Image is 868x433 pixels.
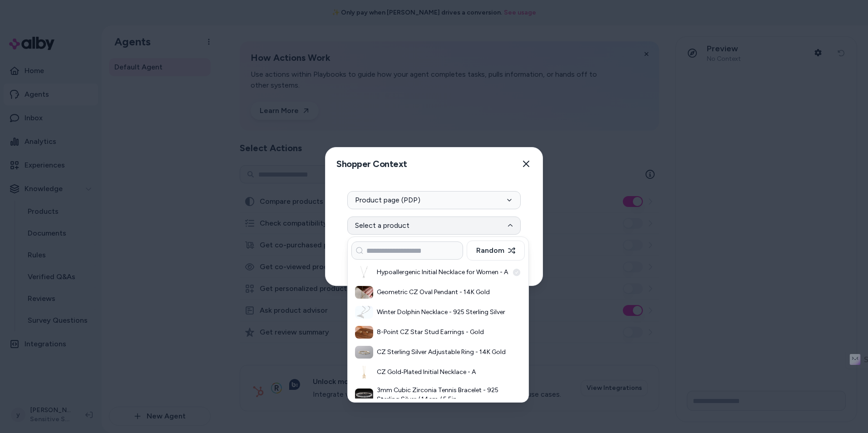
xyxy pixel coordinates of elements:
h3: Geometric CZ Oval Pendant - 14K Gold [377,288,508,297]
img: 8-Point CZ Star Stud Earrings - Gold [355,326,373,339]
button: Select a product [347,216,521,235]
h3: Hypoallergenic Initial Necklace for Women - A [377,268,508,277]
h3: Winter Dolphin Necklace - 925 Sterling Silver [377,308,508,317]
img: 3mm Cubic Zirconia Tennis Bracelet - 925 Sterling Silver / 14cm / 5.5in [355,389,373,401]
h3: 8-Point CZ Star Stud Earrings - Gold [377,328,508,337]
h3: CZ Sterling Silver Adjustable Ring - 14K Gold [377,348,508,357]
img: Winter Dolphin Necklace - 925 Sterling Silver [355,306,373,319]
img: CZ Sterling Silver Adjustable Ring - 14K Gold [355,346,373,359]
img: Hypoallergenic Initial Necklace for Women - A [355,266,373,279]
h3: 3mm Cubic Zirconia Tennis Bracelet - 925 Sterling Silver / 14cm / 5.5in [377,386,508,404]
img: Geometric CZ Oval Pendant - 14K Gold [355,286,373,299]
img: CZ Gold‑Plated Initial Necklace - A [355,366,373,379]
button: Random [467,241,525,261]
h2: Shopper Context [333,155,407,173]
h3: CZ Gold‑Plated Initial Necklace - A [377,368,508,377]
